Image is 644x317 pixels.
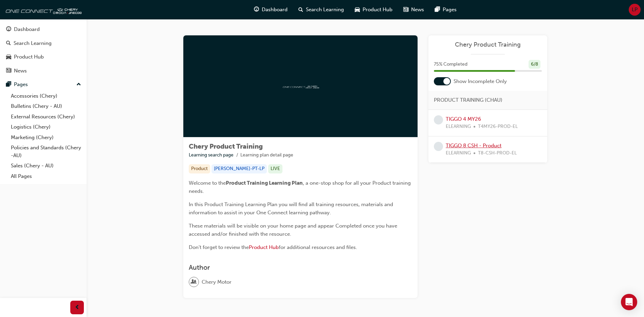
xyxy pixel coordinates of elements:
span: ELEARNING [446,149,471,157]
span: Chery Product Training [189,143,263,150]
span: Product Training Learning Plan [226,180,303,186]
a: Bulletins (Chery - AU) [8,101,84,112]
a: Sales (Chery - AU) [8,161,84,171]
span: Product Hub [363,6,392,14]
a: News [3,65,84,77]
span: Welcome to the [189,180,226,186]
button: DashboardSearch LearningProduct HubNews [3,22,84,78]
a: car-iconProduct Hub [349,3,398,17]
span: Chery Motor [202,278,232,286]
div: Pages [14,81,28,88]
span: guage-icon [254,5,259,14]
button: Pages [3,78,84,91]
span: Search Learning [306,6,344,14]
img: oneconnect [3,3,81,16]
span: news-icon [403,5,408,14]
div: Dashboard [14,26,40,33]
a: guage-iconDashboard [249,3,293,17]
h3: Author [189,264,412,271]
span: , a one-stop shop for all your Product training needs. [189,180,412,194]
span: learningRecordVerb_NONE-icon [434,142,443,151]
span: T8-CSH-PROD-EL [478,149,517,157]
span: up-icon [76,80,81,89]
div: Product Hub [14,53,44,61]
span: pages-icon [6,82,11,88]
a: Learning search page [189,152,234,158]
span: LP [632,6,638,14]
span: search-icon [298,5,303,14]
a: Accessories (Chery) [8,91,84,101]
span: Pages [443,6,457,14]
span: search-icon [6,40,11,47]
a: TIGGO 4 MY26 [446,116,481,122]
span: user-icon [191,278,196,286]
span: These materials will be visible on your home page and appear Completed once you have accessed and... [189,223,399,237]
div: LIVE [268,164,282,173]
span: guage-icon [6,27,11,33]
span: In this Product Training Learning Plan you will find all training resources, materials and inform... [189,201,394,216]
div: Search Learning [14,39,52,47]
span: prev-icon [75,303,80,312]
a: Logistics (Chery) [8,122,84,132]
span: learningRecordVerb_NONE-icon [434,115,443,124]
a: Search Learning [3,37,84,50]
div: Open Intercom Messenger [621,294,637,310]
div: [PERSON_NAME]-PT-LP [211,164,267,173]
a: Dashboard [3,23,84,36]
div: Product [189,164,210,173]
a: Product Hub [3,51,84,63]
li: Learning plan detail page [240,151,293,159]
a: news-iconNews [398,3,429,17]
img: oneconnect [282,83,319,89]
span: Dashboard [262,6,288,14]
span: for additional resources and files. [279,244,357,250]
span: News [411,6,424,14]
button: LP [629,4,641,16]
a: All Pages [8,171,84,182]
span: car-icon [355,5,360,14]
div: News [14,67,27,75]
span: pages-icon [435,5,440,14]
span: car-icon [6,54,11,60]
span: Don't forget to review the [189,244,249,250]
a: pages-iconPages [429,3,462,17]
span: ELEARNING [446,123,471,131]
span: Show Incomplete Only [454,78,507,85]
span: PRODUCT TRAINING (CHAU) [434,96,502,104]
div: 6 / 8 [529,60,540,69]
a: Chery Product Training [434,41,542,49]
a: Product Hub [249,244,279,250]
span: 75 % Completed [434,61,467,68]
a: search-iconSearch Learning [293,3,349,17]
a: TIGGO 8 CSH - Product [446,143,501,149]
a: Policies and Standards (Chery -AU) [8,143,84,161]
span: T4MY26-PROD-EL [478,123,518,131]
span: news-icon [6,68,11,74]
a: External Resources (Chery) [8,112,84,122]
a: Marketing (Chery) [8,132,84,143]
